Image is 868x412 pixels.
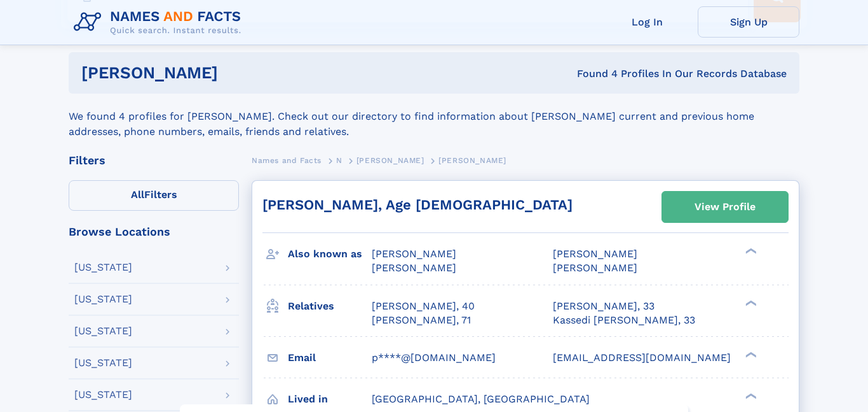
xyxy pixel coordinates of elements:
div: We found 4 profiles for [PERSON_NAME]. Check out our directory to find information about [PERSON_... [69,94,799,139]
a: [PERSON_NAME], 33 [553,299,654,313]
a: [PERSON_NAME], 71 [372,313,471,327]
div: Filters [69,155,239,166]
a: View Profile [662,192,788,222]
a: [PERSON_NAME] [356,152,424,168]
span: [PERSON_NAME] [372,248,456,260]
span: [PERSON_NAME] [553,248,637,260]
a: N [336,152,342,168]
div: [US_STATE] [74,358,132,368]
h3: Email [288,347,372,369]
div: ❯ [742,350,757,359]
a: Kassedi [PERSON_NAME], 33 [553,313,695,327]
span: All [131,188,144,201]
div: Found 4 Profiles In Our Records Database [398,67,787,81]
a: [PERSON_NAME], 40 [372,299,475,313]
h3: Relatives [288,295,372,317]
span: [PERSON_NAME] [372,262,456,274]
span: [GEOGRAPHIC_DATA], [GEOGRAPHIC_DATA] [372,393,590,405]
div: [US_STATE] [74,390,132,400]
div: [US_STATE] [74,294,132,304]
div: ❯ [742,392,757,400]
h1: [PERSON_NAME] [81,65,398,81]
span: [PERSON_NAME] [438,156,506,165]
div: [US_STATE] [74,262,132,273]
h3: Also known as [288,243,372,265]
h3: Lived in [288,388,372,410]
div: Browse Locations [69,226,239,238]
div: View Profile [695,192,756,222]
label: Filters [69,180,239,211]
a: Log In [596,6,698,38]
div: ❯ [742,247,757,255]
span: [EMAIL_ADDRESS][DOMAIN_NAME] [553,352,731,364]
span: N [336,156,342,165]
a: [PERSON_NAME], Age [DEMOGRAPHIC_DATA] [262,197,573,213]
a: Sign Up [698,6,799,38]
a: Names and Facts [252,152,322,168]
div: ❯ [742,299,757,307]
div: [US_STATE] [74,326,132,336]
img: Logo Names and Facts [69,5,252,39]
span: [PERSON_NAME] [356,156,424,165]
span: [PERSON_NAME] [553,262,637,274]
